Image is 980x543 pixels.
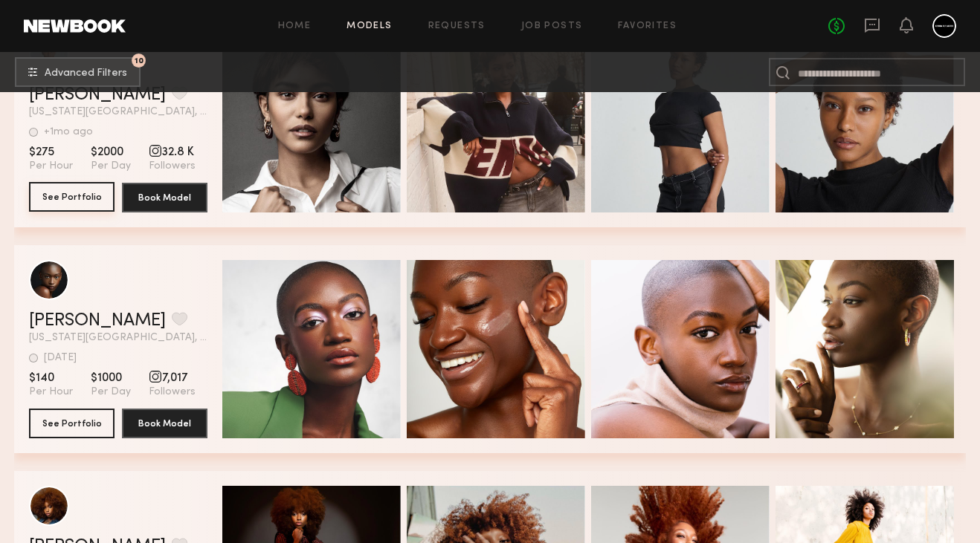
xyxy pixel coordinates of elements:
span: 32.8 K [149,145,196,160]
span: Followers [149,160,196,173]
div: [DATE] [44,353,77,363]
button: Book Model [122,183,207,212]
span: Per Day [91,386,131,399]
span: Advanced Filters [45,68,127,79]
a: See Portfolio [29,183,115,212]
span: Per Day [91,160,131,173]
span: $2000 [91,145,131,160]
a: Home [278,22,312,31]
div: +1mo ago [44,127,93,137]
a: Models [346,22,392,31]
button: See Portfolio [29,182,115,212]
span: $1000 [91,371,131,386]
button: Book Model [122,409,207,438]
span: [US_STATE][GEOGRAPHIC_DATA], [GEOGRAPHIC_DATA] [29,333,207,343]
a: Job Posts [521,22,583,31]
a: Requests [428,22,486,31]
span: 10 [135,57,144,64]
span: Per Hour [29,160,73,173]
a: [PERSON_NAME] [29,312,166,330]
span: $275 [29,145,73,160]
span: Per Hour [29,386,73,399]
button: 10Advanced Filters [15,57,141,87]
span: 7,017 [149,371,196,386]
button: See Portfolio [29,409,115,438]
span: Followers [149,386,196,399]
span: $140 [29,371,73,386]
span: [US_STATE][GEOGRAPHIC_DATA], [GEOGRAPHIC_DATA] [29,107,207,117]
a: [PERSON_NAME] [29,86,166,104]
a: Favorites [618,22,677,31]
